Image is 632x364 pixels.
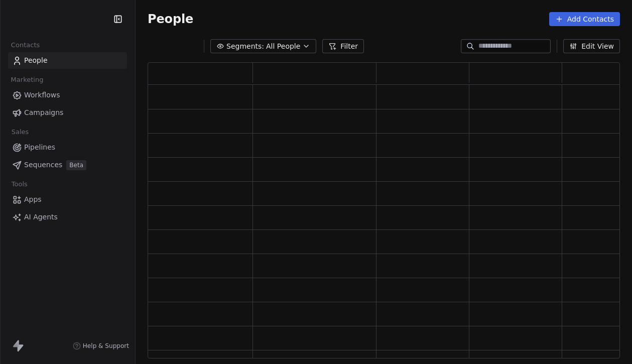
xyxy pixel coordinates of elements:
a: Help & Support [73,342,129,350]
a: People [8,52,127,69]
span: Apps [24,194,42,205]
a: Pipelines [8,139,127,156]
span: Sequences [24,160,62,170]
span: AI Agents [24,212,58,222]
span: Pipelines [24,142,55,153]
span: Contacts [7,38,44,53]
span: Workflows [24,90,60,100]
a: SequencesBeta [8,157,127,173]
button: Filter [322,39,364,53]
span: All People [266,41,300,52]
span: Sales [7,125,33,140]
span: Beta [66,160,86,170]
a: Apps [8,191,127,208]
button: Add Contacts [549,12,620,26]
span: Campaigns [24,107,63,118]
button: Edit View [563,39,620,53]
span: Marketing [7,72,48,87]
span: Help & Support [83,342,129,350]
span: People [24,55,48,66]
span: Segments: [226,41,264,52]
span: Tools [7,177,32,192]
span: People [148,12,193,27]
a: Workflows [8,87,127,103]
a: Campaigns [8,104,127,121]
a: AI Agents [8,209,127,225]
